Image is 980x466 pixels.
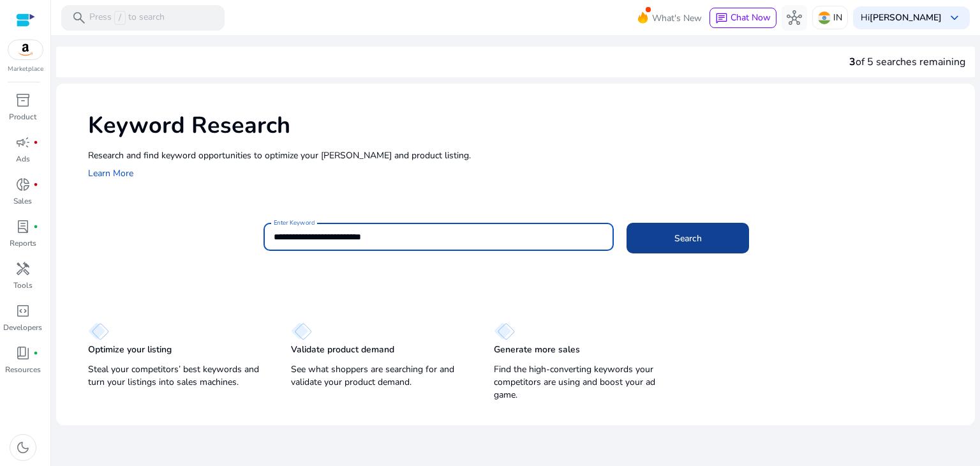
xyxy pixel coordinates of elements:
span: dark_mode [15,440,31,455]
p: Resources [5,364,41,375]
span: / [114,11,126,25]
p: Optimize your listing [88,343,172,356]
span: donut_small [15,177,31,192]
button: hub [782,5,807,31]
span: chat [715,12,728,25]
p: Press to search [89,11,165,25]
p: Product [9,111,36,123]
span: handyman [15,261,31,276]
img: diamond.svg [494,322,515,340]
img: in.svg [818,11,831,24]
p: Marketplace [8,64,43,74]
img: amazon.svg [8,40,43,59]
span: hub [787,10,802,26]
span: fiber_manual_record [33,140,38,145]
img: diamond.svg [88,322,109,340]
span: What's New [652,7,702,29]
button: Search [627,223,749,253]
p: Validate product demand [291,343,394,356]
span: fiber_manual_record [33,182,38,187]
p: Developers [3,322,42,333]
button: chatChat Now [709,8,776,28]
span: 3 [849,55,856,69]
p: Hi [861,13,942,22]
p: Ads [16,153,30,165]
p: Sales [13,195,32,207]
p: Generate more sales [494,343,580,356]
span: lab_profile [15,219,31,234]
span: book_4 [15,345,31,361]
span: keyboard_arrow_down [947,10,962,26]
mat-label: Enter Keyword [274,218,315,227]
a: Learn More [88,167,133,179]
p: Tools [13,280,33,291]
h1: Keyword Research [88,112,962,139]
span: search [71,10,87,26]
b: [PERSON_NAME] [870,11,942,24]
p: IN [833,6,842,29]
p: See what shoppers are searching for and validate your product demand. [291,363,468,389]
p: Reports [10,237,36,249]
p: Find the high-converting keywords your competitors are using and boost your ad game. [494,363,671,402]
p: Research and find keyword opportunities to optimize your [PERSON_NAME] and product listing. [88,149,962,162]
span: campaign [15,135,31,150]
p: Steal your competitors’ best keywords and turn your listings into sales machines. [88,363,265,389]
span: fiber_manual_record [33,350,38,356]
img: diamond.svg [291,322,312,340]
span: Search [674,232,702,245]
span: inventory_2 [15,93,31,108]
div: of 5 searches remaining [849,54,965,70]
span: Chat Now [731,11,771,24]
span: code_blocks [15,303,31,319]
span: fiber_manual_record [33,224,38,229]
